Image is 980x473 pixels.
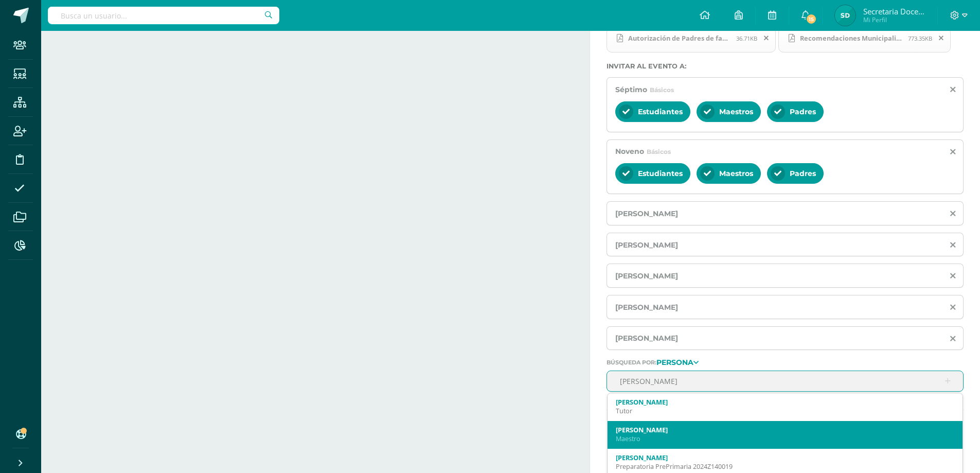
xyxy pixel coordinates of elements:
span: Recomendaciones Municipalidad.pdf [778,27,951,53]
input: Busca un usuario... [48,7,279,24]
span: Padres [790,169,816,178]
span: 773.35KB [908,34,932,42]
span: Estudiantes [638,107,683,116]
span: Básicos [650,86,674,94]
span: Remover archivo [758,32,775,44]
span: Secretaria docente [863,6,925,16]
label: Invitar al evento a: [607,62,964,70]
span: [PERSON_NAME] [615,240,678,250]
span: Padres [790,107,816,116]
span: [PERSON_NAME] [615,209,678,218]
span: Mi Perfil [863,15,925,24]
a: Persona [656,358,699,365]
span: [PERSON_NAME] [615,334,678,343]
div: Preparatoria PrePrimaria 2024Z140019 [616,462,954,471]
div: Maestro [616,434,954,443]
span: Básicos [647,148,671,155]
input: Ej. Primero primaria [607,371,963,391]
span: Maestros [719,169,753,178]
span: Estudiantes [638,169,683,178]
span: Noveno [615,147,644,156]
div: [PERSON_NAME] [616,397,954,407]
strong: Persona [656,358,693,367]
div: [PERSON_NAME] [616,425,954,434]
span: [PERSON_NAME] [615,271,678,281]
span: 15 [806,13,817,25]
span: Autorización de Padres de familia.pdf [607,27,776,53]
span: Séptimo [615,85,647,94]
span: Búsqueda por: [607,359,656,366]
div: [PERSON_NAME] [616,453,954,462]
span: Autorización de Padres de familia.pdf [623,34,736,42]
img: 96acba09df572ee424f71275d153b24b.png [835,5,856,26]
span: 36.71KB [736,34,757,42]
span: Maestros [719,107,753,116]
span: Remover archivo [933,32,950,44]
span: Recomendaciones Municipalidad.pdf [795,34,908,42]
div: Tutor [616,407,954,415]
span: [PERSON_NAME] [615,303,678,312]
